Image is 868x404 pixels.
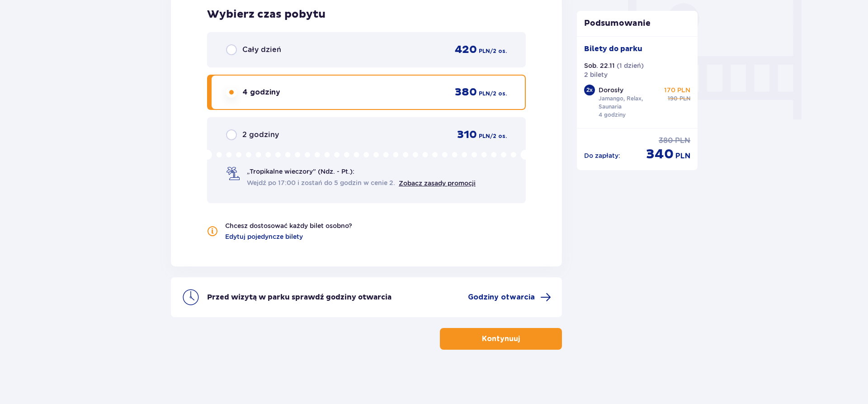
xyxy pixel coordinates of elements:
[479,132,490,140] span: PLN
[599,95,661,111] p: Jamango, Relax, Saunaria
[577,18,698,29] p: Podsumowanie
[399,180,476,187] a: Zobacz zasady promocji
[675,151,690,161] span: PLN
[584,70,608,79] p: 2 bilety
[242,87,280,97] span: 4 godziny
[479,47,490,55] span: PLN
[242,130,279,140] span: 2 godziny
[482,334,520,344] p: Kontynuuj
[584,85,595,95] div: 2 x
[646,146,674,163] span: 340
[440,328,562,350] button: Kontynuuj
[247,178,395,187] span: Wejdź po 17:00 i zostań do 5 godzin w cenie 2.
[664,86,690,95] p: 170 PLN
[468,292,535,302] span: Godziny otwarcia
[599,86,623,95] p: Dorosły
[242,45,281,55] span: Cały dzień
[617,61,644,70] p: ( 1 dzień )
[490,90,507,98] span: / 2 os.
[679,95,690,103] span: PLN
[468,292,551,303] a: Godziny otwarcia
[225,221,352,230] p: Chcesz dostosować każdy bilet osobno?
[490,47,507,55] span: / 2 os.
[247,167,354,176] span: „Tropikalne wieczory" (Ndz. - Pt.):
[599,111,626,119] p: 4 godziny
[207,8,526,21] h2: Wybierz czas pobytu
[668,95,678,103] span: 190
[455,86,477,99] span: 380
[479,90,490,98] span: PLN
[659,136,673,146] span: 380
[457,128,477,142] span: 310
[584,44,642,54] p: Bilety do parku
[584,61,615,70] p: Sob. 22.11
[225,232,303,241] a: Edytuj pojedyncze bilety
[675,136,690,146] span: PLN
[490,132,507,140] span: / 2 os.
[207,292,392,302] p: Przed wizytą w parku sprawdź godziny otwarcia
[455,43,477,57] span: 420
[584,151,620,160] p: Do zapłaty :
